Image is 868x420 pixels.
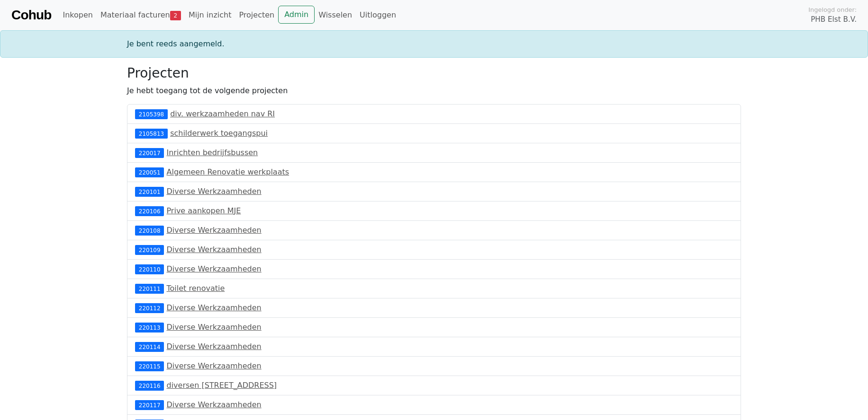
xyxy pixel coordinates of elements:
[170,109,275,118] a: div. werkzaamheden nav RI
[170,129,268,138] a: schilderwerk toegangspui
[808,5,857,14] span: Ingelogd onder:
[135,148,164,157] div: 220017
[135,187,164,196] div: 220101
[167,400,262,409] a: Diverse Werkzaamheden
[167,245,262,254] a: Diverse Werkzaamheden
[278,6,315,24] a: Admin
[135,361,164,371] div: 220115
[135,323,164,332] div: 220113
[185,6,235,25] a: Mijn inzicht
[135,284,164,293] div: 220111
[170,11,181,20] span: 2
[167,264,262,273] a: Diverse Werkzaamheden
[97,6,185,25] a: Materiaal facturen2
[167,303,262,312] a: Diverse Werkzaamheden
[135,303,164,313] div: 220112
[135,129,168,138] div: 2105813
[135,264,164,274] div: 220110
[127,65,741,81] h3: Projecten
[167,381,277,390] a: diversen [STREET_ADDRESS]
[167,206,241,215] a: Prive aankopen MJE
[59,6,96,25] a: Inkopen
[135,245,164,254] div: 220109
[135,206,164,216] div: 220106
[315,6,356,25] a: Wisselen
[235,6,278,25] a: Projecten
[135,381,164,390] div: 220116
[167,342,262,351] a: Diverse Werkzaamheden
[135,400,164,410] div: 220117
[811,14,857,25] span: PHB Elst B.V.
[167,361,262,370] a: Diverse Werkzaamheden
[135,342,164,351] div: 220114
[167,323,262,332] a: Diverse Werkzaamheden
[127,85,741,96] p: Je hebt toegang tot de volgende projecten
[135,226,164,235] div: 220108
[167,167,289,176] a: Algemeen Renovatie werkplaats
[356,6,400,25] a: Uitloggen
[11,4,51,26] a: Cohub
[167,148,258,157] a: Inrichten bedrijfsbussen
[135,109,168,119] div: 2105398
[167,284,225,293] a: Toilet renovatie
[121,38,747,50] div: Je bent reeds aangemeld.
[167,187,262,196] a: Diverse Werkzaamheden
[167,226,262,235] a: Diverse Werkzaamheden
[135,167,164,177] div: 220051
